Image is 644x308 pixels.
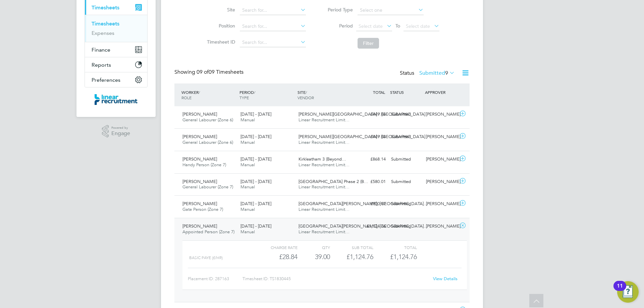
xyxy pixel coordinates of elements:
[354,131,388,142] div: £449.04
[240,117,255,123] span: Manual
[406,23,430,29] span: Select date
[423,176,458,187] div: [PERSON_NAME]
[354,176,388,187] div: £580.01
[298,95,314,100] span: VENDOR
[254,243,298,251] div: Charge rate
[298,243,330,251] div: QTY
[299,179,368,184] span: [GEOGRAPHIC_DATA] Phase 2 (B…
[240,156,271,162] span: [DATE] - [DATE]
[423,154,458,165] div: [PERSON_NAME]
[388,198,423,209] div: Submitted
[182,179,217,184] span: [PERSON_NAME]
[299,117,350,123] span: Linear Recruitment Limit…
[182,223,217,229] span: [PERSON_NAME]
[423,109,458,120] div: [PERSON_NAME]
[240,223,271,229] span: [DATE] - [DATE]
[254,251,298,262] div: £28.84
[388,221,423,232] div: Submitted
[102,125,130,138] a: Powered byEngage
[239,95,249,100] span: TYPE
[423,221,458,232] div: [PERSON_NAME]
[182,201,217,206] span: [PERSON_NAME]
[354,198,388,209] div: £900.97
[299,229,350,235] span: Linear Recruitment Limit…
[182,139,233,145] span: General Labourer (Zone 6)
[299,111,425,117] span: [PERSON_NAME][GEOGRAPHIC_DATA] / [GEOGRAPHIC_DATA]
[388,154,423,165] div: Submitted
[240,139,255,145] span: Manual
[92,77,120,83] span: Preferences
[240,201,271,206] span: [DATE] - [DATE]
[299,162,350,168] span: Linear Recruitment Limit…
[189,255,223,260] span: BASIC PAYE (£/HR)
[240,111,271,117] span: [DATE] - [DATE]
[188,273,243,284] div: Placement ID: 287163
[92,4,119,11] span: Timesheets
[354,154,388,165] div: £868.14
[299,134,425,139] span: [PERSON_NAME][GEOGRAPHIC_DATA] / [GEOGRAPHIC_DATA]
[205,39,235,45] label: Timesheet ID
[423,86,458,98] div: APPROVER
[299,156,346,162] span: Kirkleatham 3 (Beyond…
[388,109,423,120] div: Submitted
[306,89,307,95] span: /
[388,176,423,187] div: Submitted
[85,57,147,72] button: Reports
[240,229,255,235] span: Manual
[298,251,330,262] div: 39.00
[95,94,138,105] img: linearrecruitment-logo-retina.png
[182,117,233,123] span: General Labourer (Zone 6)
[617,286,623,295] div: 11
[390,253,417,261] span: £1,124.76
[181,95,192,100] span: ROLE
[240,184,255,190] span: Manual
[182,162,226,168] span: Handy Person (Zone 7)
[85,42,147,57] button: Finance
[182,184,233,190] span: General Labourer (Zone 7)
[358,6,424,15] input: Select one
[240,206,255,212] span: Manual
[358,38,379,49] button: Filter
[388,86,423,98] div: STATUS
[111,125,130,131] span: Powered by
[299,223,428,229] span: [GEOGRAPHIC_DATA][PERSON_NAME], [GEOGRAPHIC_DATA]…
[617,281,639,303] button: Open Resource Center, 11 new notifications
[85,72,147,87] button: Preferences
[330,251,373,262] div: £1,124.76
[205,7,235,13] label: Site
[330,243,373,251] div: Sub Total
[238,86,296,104] div: PERIOD
[373,243,417,251] div: Total
[182,229,234,235] span: Appointed Person (Zone 7)
[240,179,271,184] span: [DATE] - [DATE]
[299,184,350,190] span: Linear Recruitment Limit…
[299,139,350,145] span: Linear Recruitment Limit…
[92,47,110,53] span: Finance
[92,20,119,27] a: Timesheets
[254,89,255,95] span: /
[388,131,423,142] div: Submitted
[445,70,448,76] span: 9
[111,131,130,136] span: Engage
[373,89,385,95] span: TOTAL
[182,156,217,162] span: [PERSON_NAME]
[197,69,244,75] span: 09 Timesheets
[323,23,353,29] label: Period
[419,70,455,76] label: Submitted
[299,201,428,206] span: [GEOGRAPHIC_DATA][PERSON_NAME], [GEOGRAPHIC_DATA]…
[433,276,458,282] a: View Details
[240,38,306,47] input: Search for...
[243,273,429,284] div: Timesheet ID: TS1830445
[423,198,458,209] div: [PERSON_NAME]
[197,69,209,75] span: 09 of
[359,23,383,29] span: Select date
[323,7,353,13] label: Period Type
[240,22,306,31] input: Search for...
[393,21,402,30] span: To
[400,69,456,78] div: Status
[182,206,223,212] span: Gate Person (Zone 7)
[199,89,200,95] span: /
[354,221,388,232] div: £1,124.76
[92,30,114,36] a: Expenses
[240,6,306,15] input: Search for...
